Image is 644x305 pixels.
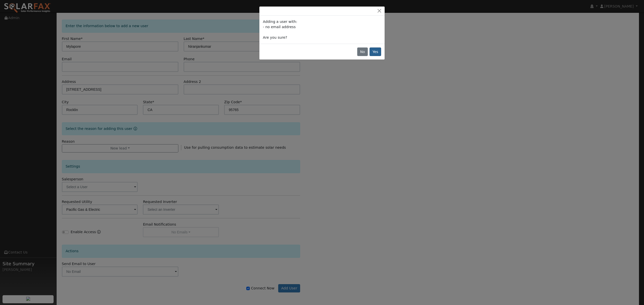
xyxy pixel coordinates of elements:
[263,20,297,24] span: Adding a user with:
[263,35,287,39] span: Are you sure?
[376,8,383,14] button: Close
[370,47,381,56] button: Yes
[263,25,296,29] span: - no email address
[357,47,368,56] button: No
